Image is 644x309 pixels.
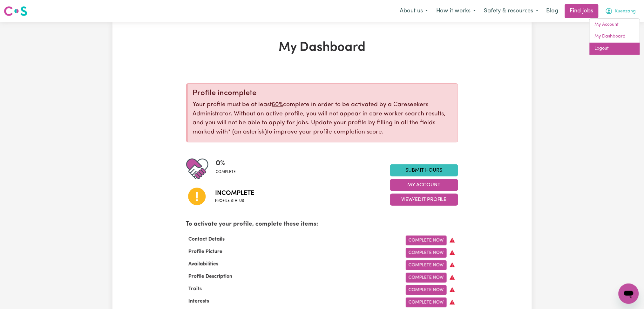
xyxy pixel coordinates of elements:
[4,5,27,17] img: Careseekers logo
[215,189,254,198] span: Incomplete
[193,100,453,137] p: Your profile must be at least complete in order to be activated by a Careseekers Administrator. W...
[589,18,640,55] div: My Account
[619,284,639,304] iframe: Button to launch messaging window
[601,4,640,18] button: My Account
[186,299,212,304] span: Interests
[390,194,458,206] button: View/Edit Profile
[590,19,640,31] a: My Account
[406,273,447,283] a: Complete Now
[590,43,640,55] a: Logout
[390,179,458,191] button: My Account
[215,198,254,204] span: Profile status
[272,102,283,108] u: 60%
[406,236,447,245] a: Complete Now
[186,220,458,229] p: To activate your profile, complete these items:
[193,89,453,98] div: Profile incomplete
[590,31,640,43] a: My Dashboard
[4,4,27,18] a: Careseekers logo
[186,249,225,254] span: Profile Picture
[186,237,227,242] span: Contact Details
[406,298,447,307] a: Complete Now
[216,158,241,180] div: Profile completeness: 0%
[565,4,599,18] a: Find jobs
[406,260,447,270] a: Complete Now
[543,4,562,18] a: Blog
[406,248,447,258] a: Complete Now
[615,8,636,15] span: Kuenzang
[186,274,235,279] span: Profile Description
[216,158,236,169] span: 0 %
[186,40,458,55] h1: My Dashboard
[406,285,447,295] a: Complete Now
[186,286,205,292] span: Traits
[432,4,480,18] button: How it works
[390,164,458,176] a: Submit Hours
[480,4,543,18] button: Safety & resources
[396,4,432,18] button: About us
[228,129,267,135] span: an asterisk
[186,262,221,267] span: Availabilities
[216,169,236,175] span: complete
